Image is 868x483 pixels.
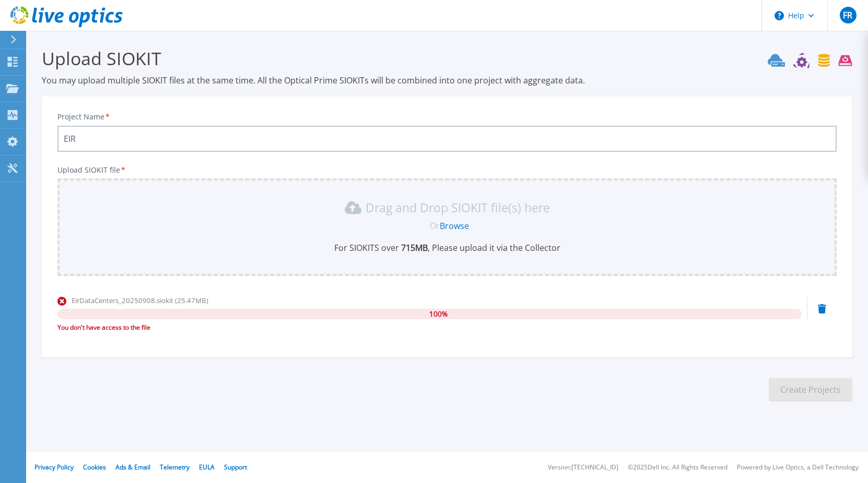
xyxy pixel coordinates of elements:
[737,464,859,471] li: Powered by Live Optics, a Dell Technology
[430,220,440,232] span: Or
[160,463,190,472] a: Telemetry
[83,463,106,472] a: Cookies
[42,75,852,86] p: You may upload multiple SIOKIT files at the same time. All the Optical Prime SIOKITs will be comb...
[42,46,852,70] h3: Upload SIOKIT
[440,220,469,232] a: Browse
[769,378,852,402] button: Create Projects
[548,464,618,471] li: Version: [TECHNICAL_ID]
[115,463,150,472] a: Ads & Email
[57,166,837,174] p: Upload SIOKIT file
[64,199,830,253] div: Drag and Drop SIOKIT file(s) here OrBrowseFor SIOKITS over 715MB, Please upload it via the Collector
[64,242,830,253] p: For SIOKITS over , Please upload it via the Collector
[72,296,208,305] span: EirDataCenters_20250908.siokit (25.47MB)
[57,126,837,152] input: Enter Project Name
[399,242,428,253] b: 715 MB
[366,202,550,213] p: Drag and Drop SIOKIT file(s) here
[57,322,802,333] div: You don't have access to the file
[34,463,74,472] a: Privacy Policy
[224,463,247,472] a: Support
[57,113,111,120] label: Project Name
[628,464,728,471] li: © 2025 Dell Inc. All Rights Reserved
[843,11,852,19] span: FR
[199,463,215,472] a: EULA
[429,309,448,319] span: 100 %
